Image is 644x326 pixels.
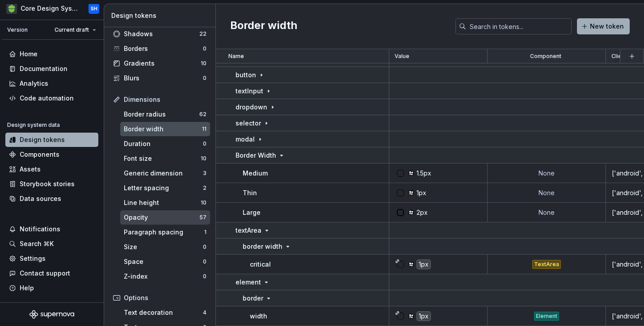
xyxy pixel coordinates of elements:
p: width [250,312,267,321]
a: Letter spacing2 [120,181,210,195]
div: 22 [199,30,206,38]
div: 2px [417,208,428,217]
a: Design tokens [5,133,98,147]
div: 0 [203,140,206,147]
div: Opacity [124,213,199,222]
div: 4 [203,309,206,316]
a: Line height10 [120,196,210,210]
p: Thin [243,188,257,197]
a: Duration0 [120,137,210,151]
div: Blurs [124,74,203,83]
div: Core Design System [21,4,78,13]
div: 0 [203,258,206,265]
p: textInput [236,87,263,96]
div: Shadows [124,29,199,38]
div: Data sources [20,194,61,203]
svg: Supernova Logo [29,310,74,319]
a: Opacity57 [120,210,210,225]
td: None [488,203,606,222]
div: Border width [124,125,202,134]
div: Generic dimension [124,169,203,178]
div: Element [534,312,559,321]
div: 1px [417,259,431,269]
div: 2 [203,184,206,192]
p: Medium [243,169,268,178]
div: 0 [203,45,206,52]
div: Paragraph spacing [124,228,204,237]
p: dropdown [236,103,267,112]
p: border width [243,242,282,251]
div: Border radius [124,110,199,119]
div: Z-index [124,272,203,281]
div: 57 [199,214,206,221]
div: 1 [204,229,206,236]
p: Name [228,53,244,60]
div: Line height [124,198,201,207]
div: Code automation [20,94,74,103]
p: border [243,294,263,303]
a: Z-index0 [120,269,210,284]
div: SH [91,5,97,12]
button: Help [5,281,98,295]
a: Font size10 [120,151,210,166]
a: Shadows22 [109,27,210,41]
div: Dimensions [124,95,206,104]
a: Paragraph spacing1 [120,225,210,239]
input: Search in tokens... [466,18,572,34]
div: Duration [124,139,203,148]
div: Storybook stories [20,180,75,188]
div: Design system data [7,121,60,129]
a: Code automation [5,91,98,105]
p: button [236,71,256,79]
div: Text decoration [124,308,203,317]
a: Analytics [5,76,98,91]
div: Space [124,257,203,266]
div: Home [20,50,38,59]
button: Notifications [5,222,98,236]
p: Border Width [236,151,276,160]
p: Large [243,208,261,217]
p: Value [395,53,409,60]
td: None [488,183,606,203]
div: Design tokens [20,135,65,144]
a: Home [5,47,98,61]
div: TextArea [532,260,561,269]
p: Component [530,53,561,60]
div: Options [124,293,206,302]
div: Components [20,150,59,159]
p: Client [611,53,627,60]
a: Size0 [120,240,210,254]
span: Current draft [55,26,89,33]
div: Font size [124,154,201,163]
a: Storybook stories [5,177,98,191]
a: Assets [5,162,98,176]
span: New token [590,22,624,31]
a: Settings [5,251,98,266]
button: Contact support [5,266,98,280]
div: 0 [203,243,206,251]
div: 10 [201,155,206,162]
p: critical [250,260,271,269]
a: Generic dimension3 [120,166,210,180]
div: Contact support [20,269,70,278]
a: Blurs0 [109,71,210,85]
div: Gradients [124,59,201,68]
div: 10 [201,199,206,206]
p: textArea [236,226,261,235]
a: Gradients10 [109,56,210,71]
div: 0 [203,75,206,82]
div: 10 [201,60,206,67]
a: Components [5,147,98,162]
div: Design tokens [111,11,212,20]
td: None [488,163,606,183]
div: Size [124,242,203,251]
div: Settings [20,254,46,263]
a: Border radius62 [120,107,210,121]
div: 11 [202,125,206,133]
button: Current draft [51,24,100,36]
a: Data sources [5,192,98,206]
div: Assets [20,165,41,174]
p: modal [236,135,255,144]
button: New token [577,18,630,34]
